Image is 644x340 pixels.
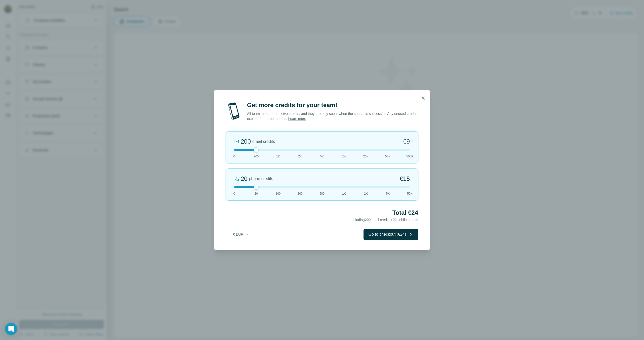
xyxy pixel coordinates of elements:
span: €15 [400,175,410,183]
span: 5K [386,191,390,196]
span: 5K [320,154,324,159]
span: 200 [254,154,259,159]
span: 20 [392,218,396,222]
button: Go to checkout (€24) [364,229,418,240]
span: €9 [403,138,410,146]
span: 20 [255,191,258,196]
span: 100 [275,191,280,196]
div: Open Intercom Messenger [5,323,17,335]
span: 2K [364,191,368,196]
span: 0 [233,154,235,159]
span: 0 [233,191,235,196]
span: 2K [298,154,302,159]
a: Learn more [288,117,306,121]
span: 10K [341,154,347,159]
span: phone credits [249,176,273,182]
button: € EUR [229,230,253,239]
h2: Total €24 [226,209,418,217]
span: 20K [363,154,369,159]
span: Including email credits + mobile credits [351,218,418,222]
div: 200 [241,138,251,146]
span: 500K [406,154,413,159]
span: 1K [276,154,280,159]
div: 20 [241,175,248,183]
p: All team members receive credits, and they are only spent when the search is successful. Any unus... [247,111,418,121]
span: email credits [252,139,275,145]
span: 200 [365,218,371,222]
span: 500 [319,191,325,196]
span: 1K [342,191,346,196]
span: 50K [385,154,390,159]
span: 200 [298,191,303,196]
span: 50K [407,191,412,196]
img: mobile-phone [226,101,242,121]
